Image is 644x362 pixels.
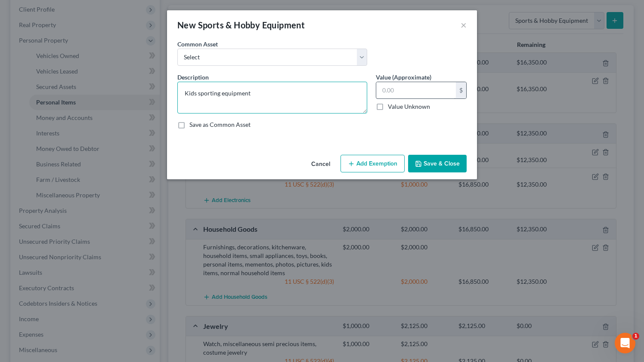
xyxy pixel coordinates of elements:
[461,20,467,30] button: ×
[304,156,337,173] button: Cancel
[376,82,456,98] input: 0.00
[408,155,467,173] button: Save & Close
[177,40,218,49] label: Common Asset
[632,333,639,340] span: 1
[456,82,466,98] div: $
[177,74,209,81] span: Description
[376,73,431,82] label: Value (Approximate)
[189,120,251,129] label: Save as Common Asset
[177,19,305,31] div: New Sports & Hobby Equipment
[388,102,430,111] label: Value Unknown
[615,333,635,353] iframe: Intercom live chat
[341,155,405,173] button: Add Exemption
